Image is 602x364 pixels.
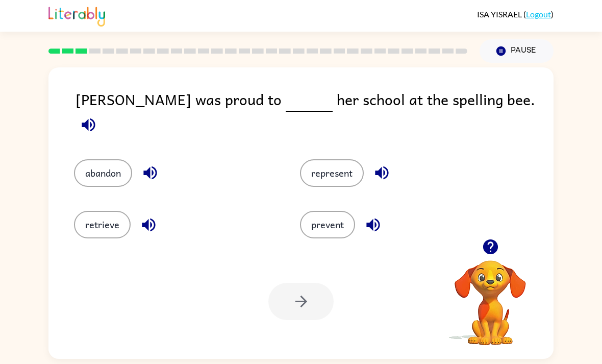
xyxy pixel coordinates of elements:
button: represent [300,159,364,187]
button: retrieve [74,211,131,238]
div: ( ) [477,9,554,19]
button: prevent [300,211,355,238]
button: Pause [480,39,554,63]
span: ISA YISRAEL [477,9,523,19]
div: [PERSON_NAME] was proud to her school at the spelling bee. [76,88,554,139]
button: abandon [74,159,132,187]
video: Your browser must support playing .mp4 files to use Literably. Please try using another browser. [439,245,541,347]
img: Literably [48,4,105,27]
a: Logout [526,9,551,19]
